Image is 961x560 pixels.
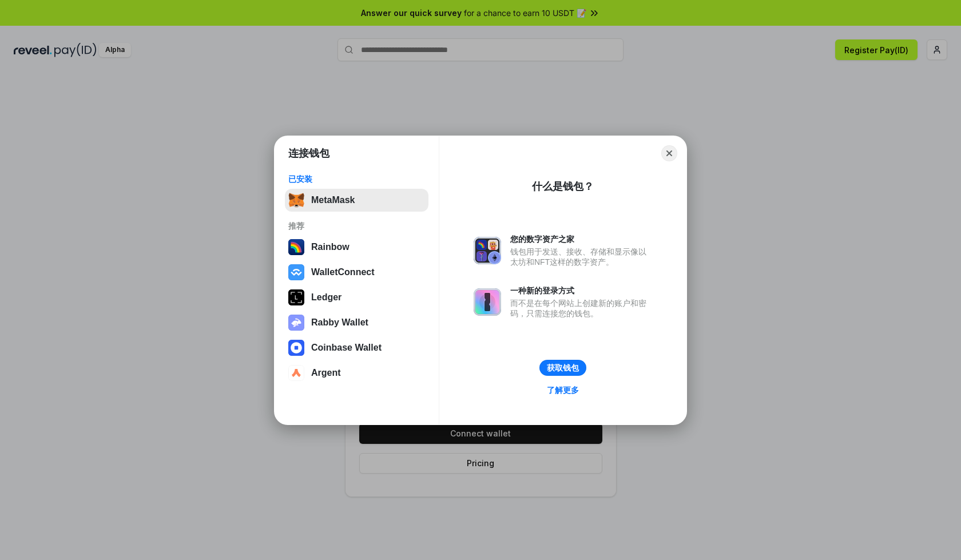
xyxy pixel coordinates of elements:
[311,368,341,378] div: Argent
[288,264,304,280] img: svg+xml,%3Csvg%20width%3D%2228%22%20height%3D%2228%22%20viewBox%3D%220%200%2028%2028%22%20fill%3D...
[311,343,382,353] div: Coinbase Wallet
[285,362,428,384] button: Argent
[288,192,304,208] img: svg+xml,%3Csvg%20fill%3D%22none%22%20height%3D%2233%22%20viewBox%3D%220%200%2035%2033%22%20width%...
[311,195,355,205] div: MetaMask
[311,242,350,252] div: Rainbow
[285,336,428,359] button: Coinbase Wallet
[288,146,329,160] h1: 连接钱包
[288,239,304,255] img: svg+xml,%3Csvg%20width%3D%22120%22%20height%3D%22120%22%20viewBox%3D%220%200%20120%20120%22%20fil...
[474,237,501,264] img: svg+xml,%3Csvg%20xmlns%3D%22http%3A%2F%2Fwww.w3.org%2F2000%2Fsvg%22%20fill%3D%22none%22%20viewBox...
[285,286,428,309] button: Ledger
[311,267,375,277] div: WalletConnect
[288,315,304,331] img: svg+xml,%3Csvg%20xmlns%3D%22http%3A%2F%2Fwww.w3.org%2F2000%2Fsvg%22%20fill%3D%22none%22%20viewBox...
[285,311,428,334] button: Rabby Wallet
[288,365,304,381] img: svg+xml,%3Csvg%20width%3D%2228%22%20height%3D%2228%22%20viewBox%3D%220%200%2028%2028%22%20fill%3D...
[510,285,652,296] div: 一种新的登录方式
[510,298,652,319] div: 而不是在每个网站上创建新的账户和密码，只需连接您的钱包。
[285,189,428,212] button: MetaMask
[288,289,304,305] img: svg+xml,%3Csvg%20xmlns%3D%22http%3A%2F%2Fwww.w3.org%2F2000%2Fsvg%22%20width%3D%2228%22%20height%3...
[311,317,368,328] div: Rabby Wallet
[288,174,425,184] div: 已安装
[285,261,428,284] button: WalletConnect
[474,288,501,316] img: svg+xml,%3Csvg%20xmlns%3D%22http%3A%2F%2Fwww.w3.org%2F2000%2Fsvg%22%20fill%3D%22none%22%20viewBox...
[540,383,586,398] a: 了解更多
[547,385,579,395] div: 了解更多
[510,247,652,267] div: 钱包用于发送、接收、存储和显示像以太坊和NFT这样的数字资产。
[547,363,579,373] div: 获取钱包
[532,180,594,193] div: 什么是钱包？
[288,221,425,231] div: 推荐
[539,360,586,376] button: 获取钱包
[311,292,341,303] div: Ledger
[661,145,677,161] button: Close
[510,234,652,244] div: 您的数字资产之家
[288,340,304,356] img: svg+xml,%3Csvg%20width%3D%2228%22%20height%3D%2228%22%20viewBox%3D%220%200%2028%2028%22%20fill%3D...
[285,236,428,259] button: Rainbow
